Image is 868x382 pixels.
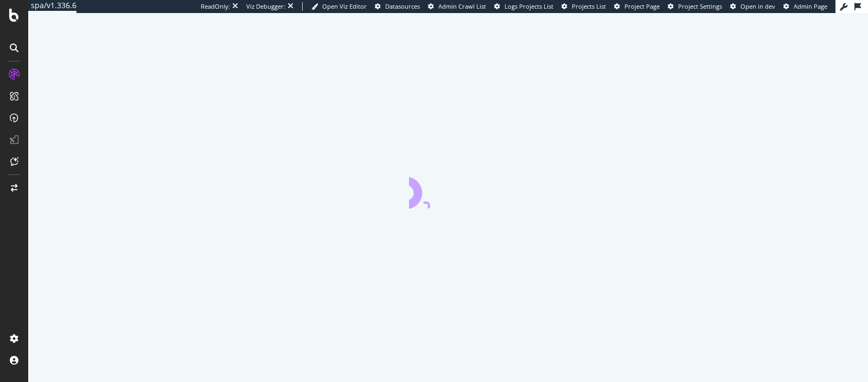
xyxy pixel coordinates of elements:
span: Projects List [572,2,606,10]
span: Open in dev [741,2,775,10]
span: Open Viz Editor [322,2,367,10]
a: Open in dev [730,2,775,11]
a: Datasources [375,2,420,11]
a: Project Settings [668,2,722,11]
a: Projects List [561,2,606,11]
a: Admin Crawl List [428,2,486,11]
span: Project Settings [678,2,722,10]
span: Datasources [385,2,420,10]
span: Logs Projects List [505,2,553,10]
span: Admin Crawl List [438,2,486,10]
a: Project Page [614,2,660,11]
a: Open Viz Editor [311,2,367,11]
div: ReadOnly: [201,2,230,11]
div: Viz Debugger: [246,2,285,11]
div: animation [409,170,487,209]
span: Project Page [624,2,660,10]
a: Logs Projects List [494,2,553,11]
a: Admin Page [783,2,827,11]
span: Admin Page [794,2,827,10]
